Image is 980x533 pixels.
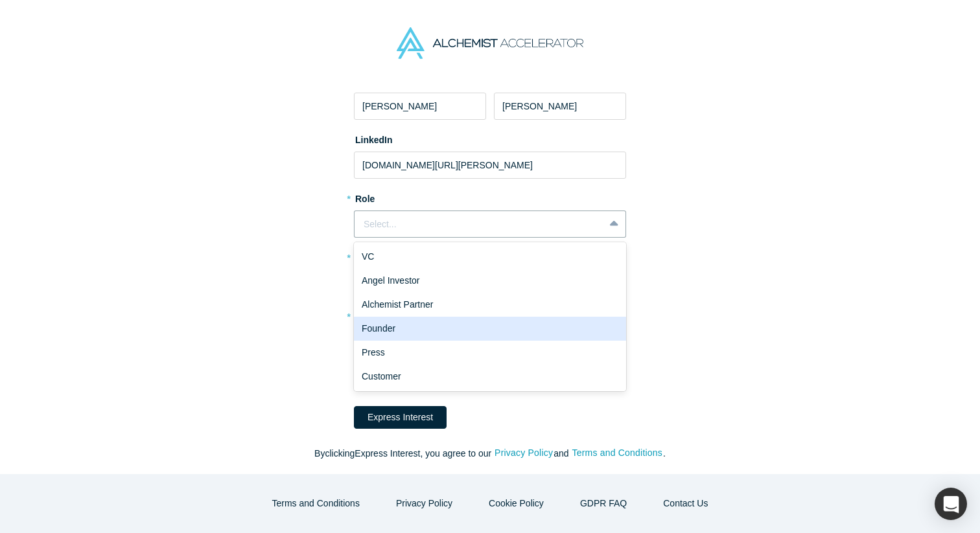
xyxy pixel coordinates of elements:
[571,446,663,460] button: Terms and Conditions
[354,406,447,429] button: Express Interest
[259,492,373,515] button: Terms and Conditions
[382,492,466,515] button: Privacy Policy
[494,446,554,460] button: Privacy Policy
[397,27,583,59] img: Alchemist Accelerator Logo
[354,245,626,269] div: VC
[566,492,640,515] a: GDPR FAQ
[475,492,557,515] button: Cookie Policy
[649,492,721,515] button: Contact Us
[354,341,626,365] div: Press
[218,447,762,460] p: By clicking Express Interest , you agree to our and .
[354,365,626,389] div: Customer
[354,269,626,293] div: Angel Investor
[494,93,626,120] input: Last Name
[354,293,626,317] div: Alchemist Partner
[354,317,626,341] div: Founder
[354,93,486,120] input: First Name
[364,218,595,231] div: Select...
[354,188,626,206] label: Role
[354,129,393,147] label: LinkedIn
